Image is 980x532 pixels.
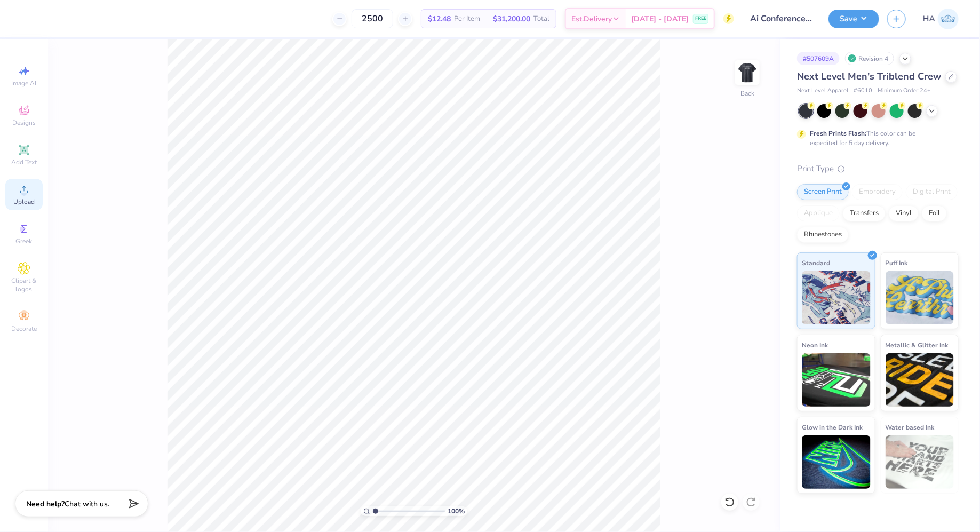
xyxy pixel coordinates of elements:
a: HA [923,9,959,29]
div: Revision 4 [845,52,894,65]
img: Standard [802,271,871,324]
span: Greek [16,237,33,245]
img: Harshit Agarwal [938,9,959,29]
span: [DATE] - [DATE] [631,13,689,25]
span: Per Item [454,13,480,25]
div: Foil [922,205,947,221]
span: $12.48 [428,13,451,25]
span: Metallic & Glitter Ink [886,339,949,351]
div: Screen Print [797,184,849,200]
span: Next Level Men's Triblend Crew [797,70,941,83]
img: Glow in the Dark Ink [802,435,871,489]
span: FREE [695,15,706,22]
span: HA [923,13,935,25]
img: Water based Ink [886,435,954,489]
div: Applique [797,205,840,221]
span: Glow in the Dark Ink [802,422,863,433]
input: Untitled Design [742,8,820,29]
img: Back [737,62,758,83]
div: This color can be expedited for 5 day delivery. [810,129,941,148]
span: Chat with us. [65,499,109,509]
span: Puff Ink [886,257,908,268]
span: Upload [13,197,35,206]
div: Rhinestones [797,227,849,243]
span: Image AI [12,79,37,88]
div: Digital Print [906,184,958,200]
div: Embroidery [852,184,903,200]
span: Designs [12,118,36,127]
span: Neon Ink [802,339,828,351]
span: Total [533,13,549,25]
img: Neon Ink [802,353,871,407]
button: Save [828,10,879,28]
span: $31,200.00 [493,13,530,25]
img: Metallic & Glitter Ink [886,353,954,407]
strong: Fresh Prints Flash: [810,129,866,138]
span: # 6010 [854,86,872,96]
span: Decorate [11,324,37,333]
div: Transfers [843,205,886,221]
span: Next Level Apparel [797,86,848,96]
span: Clipart & logos [5,276,43,293]
div: Vinyl [889,205,919,221]
div: Back [740,89,754,98]
div: # 507609A [797,52,840,65]
img: Puff Ink [886,271,954,324]
div: Print Type [797,163,959,175]
strong: Need help? [26,499,65,509]
span: Est. Delivery [571,13,612,25]
input: – – [352,9,393,28]
span: Water based Ink [886,422,935,433]
span: Minimum Order: 24 + [878,86,931,96]
span: Add Text [11,158,37,166]
span: Standard [802,257,830,268]
span: 100 % [448,506,465,516]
